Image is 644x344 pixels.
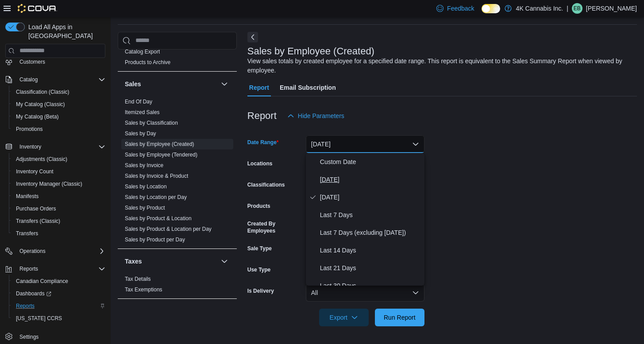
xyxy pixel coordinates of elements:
span: Tax Exemptions [125,286,162,293]
a: Sales by Product [125,205,165,211]
span: Purchase Orders [12,203,105,214]
a: Reports [12,301,38,311]
span: Inventory Count [12,166,105,177]
span: Sales by Invoice [125,162,163,169]
span: Purchase Orders [16,205,56,212]
a: Purchase Orders [12,203,60,214]
button: Reports [16,264,42,274]
span: Last 14 Days [320,245,421,256]
span: Customers [16,56,105,67]
button: Settings [2,330,109,343]
button: Adjustments (Classic) [9,153,109,165]
span: Sales by Employee (Created) [125,141,194,148]
button: Inventory Count [9,165,109,178]
span: Settings [16,331,105,342]
span: Inventory Manager (Classic) [12,179,105,189]
span: Manifests [16,193,39,200]
span: My Catalog (Beta) [12,111,105,122]
span: Tax Details [125,275,151,283]
label: Date Range [247,139,279,146]
a: Sales by Classification [125,120,178,126]
a: Transfers (Classic) [12,216,64,226]
a: Adjustments (Classic) [12,154,71,164]
label: Use Type [247,266,270,273]
a: My Catalog (Classic) [12,99,69,110]
span: Customers [19,58,45,65]
button: All [306,284,424,302]
span: Custom Date [320,157,421,167]
span: Export [324,309,363,326]
span: Catalog [16,74,105,85]
img: Cova [18,4,57,13]
button: Manifests [9,190,109,203]
h3: Sales by Employee (Created) [247,46,374,57]
button: Taxes [125,257,217,266]
span: Last 30 Days [320,280,421,291]
span: Itemized Sales [125,109,160,116]
button: Transfers [9,227,109,240]
div: Taxes [118,274,237,298]
span: Sales by Day [125,130,156,137]
span: Sales by Product & Location [125,215,192,222]
span: Inventory Count [16,168,54,175]
label: Sale Type [247,245,272,252]
h3: Sales [125,80,141,88]
label: Locations [247,160,273,167]
button: Inventory [2,141,109,153]
span: Transfers (Classic) [12,216,105,226]
span: EB [574,3,581,14]
span: Inventory Manager (Classic) [16,180,82,187]
a: Itemized Sales [125,109,160,115]
div: Sales [118,96,237,248]
button: Operations [16,246,49,256]
span: Products to Archive [125,59,170,66]
div: Eric Bayne [572,3,582,14]
div: Products [118,46,237,71]
button: Hide Parameters [284,107,348,125]
button: Inventory [16,141,45,152]
span: Reports [16,302,35,310]
a: Manifests [12,191,42,202]
span: Transfers (Classic) [16,218,60,225]
span: Dashboards [16,290,51,297]
a: Sales by Employee (Created) [125,141,194,147]
h3: Taxes [125,257,142,266]
span: Last 21 Days [320,263,421,273]
span: My Catalog (Classic) [12,99,105,110]
label: Products [247,203,270,210]
span: Catalog [19,76,38,83]
span: Promotions [16,126,43,133]
button: My Catalog (Classic) [9,98,109,111]
a: Sales by Product per Day [125,237,185,243]
a: Canadian Compliance [12,276,72,287]
button: Next [247,32,258,42]
span: Sales by Invoice & Product [125,172,188,180]
span: Adjustments (Classic) [12,154,105,164]
span: Sales by Location [125,183,167,190]
a: Sales by Product & Location per Day [125,226,212,232]
div: Select listbox [306,153,424,286]
label: Classifications [247,181,285,188]
button: Reports [2,263,109,275]
a: Dashboards [12,288,55,299]
span: Sales by Location per Day [125,194,187,201]
span: Last 7 Days [320,210,421,220]
button: Reports [9,300,109,312]
span: Transfers [12,228,105,239]
span: Hide Parameters [298,111,344,120]
a: End Of Day [125,99,152,105]
span: Run Report [384,313,416,322]
button: Export [319,309,369,326]
a: Dashboards [9,287,109,300]
span: Reports [12,301,105,311]
span: End Of Day [125,98,152,105]
a: My Catalog (Beta) [12,111,62,122]
a: Catalog Export [125,49,160,55]
a: Tax Details [125,276,151,282]
button: Sales [125,80,217,88]
span: Manifests [12,191,105,202]
span: Settings [19,333,39,340]
span: [DATE] [320,174,421,185]
button: Run Report [375,309,424,326]
button: My Catalog (Beta) [9,111,109,123]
